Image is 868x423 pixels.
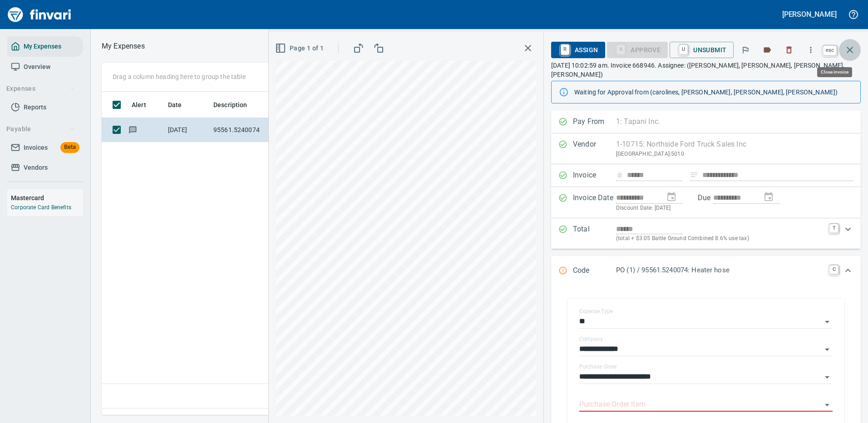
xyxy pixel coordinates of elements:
[164,118,210,142] td: [DATE]
[551,42,605,58] button: RAssign
[679,44,688,54] a: U
[780,7,839,21] button: [PERSON_NAME]
[573,224,616,243] p: Total
[213,99,247,110] span: Description
[779,40,799,60] button: Discard
[7,97,83,118] a: Reports
[102,41,145,52] nav: breadcrumb
[829,265,838,274] a: C
[7,157,83,178] a: Vendors
[213,99,259,110] span: Description
[616,265,824,275] p: PO (1) / 95561.5240074: Heater hose
[821,343,833,356] button: Open
[113,72,246,81] p: Drag a column heading here to group the table
[7,138,83,158] a: InvoicesBeta
[3,121,79,138] button: Payable
[801,40,821,60] button: More
[273,40,327,57] button: Page 1 of 1
[3,80,79,97] button: Expenses
[5,4,74,25] img: Finvari
[823,45,837,55] a: esc
[24,142,48,153] span: Invoices
[574,84,853,100] div: Waiting for Approval from (carolines, [PERSON_NAME], [PERSON_NAME], [PERSON_NAME])
[7,36,83,57] a: My Expenses
[11,204,71,211] a: Corporate Card Benefits
[24,61,50,73] span: Overview
[670,42,734,58] button: UUnsubmit
[6,83,75,94] span: Expenses
[551,61,861,79] p: [DATE] 10:02:59 am. Invoice 668946. Assignee: ([PERSON_NAME], [PERSON_NAME], [PERSON_NAME], [PERS...
[821,398,833,411] button: Open
[607,45,668,53] div: Purchase Order Item required
[677,42,726,58] span: Unsubmit
[277,43,324,54] span: Page 1 of 1
[558,42,598,58] span: Assign
[132,99,146,110] span: Alert
[24,41,61,52] span: My Expenses
[579,336,603,342] label: Company
[551,256,861,286] div: Expand
[573,265,616,277] p: Code
[132,99,158,110] span: Alert
[735,40,755,60] button: Flag
[60,142,79,152] span: Beta
[579,364,617,369] label: Purchase Order
[757,40,777,60] button: Labels
[128,127,138,133] span: Has messages
[24,102,46,113] span: Reports
[561,44,569,54] a: R
[168,99,194,110] span: Date
[102,41,145,52] p: My Expenses
[24,162,48,173] span: Vendors
[821,371,833,384] button: Open
[210,118,291,142] td: 95561.5240074
[11,193,83,203] h6: Mastercard
[6,123,75,135] span: Payable
[168,99,182,110] span: Date
[782,10,837,19] h5: [PERSON_NAME]
[616,234,824,243] p: (total + $3.05 Battle Ground Combined 8.6% use tax)
[7,57,83,77] a: Overview
[579,309,613,314] label: Expense Type
[821,315,833,328] button: Open
[551,218,861,249] div: Expand
[829,224,838,233] a: T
